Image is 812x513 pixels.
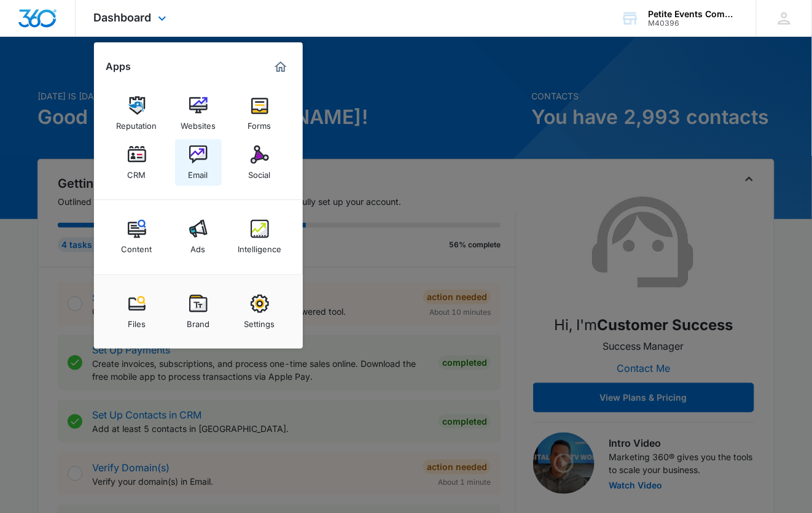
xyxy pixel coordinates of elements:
a: Brand [175,288,222,335]
h2: Apps [106,61,131,72]
div: Ads [191,238,206,254]
div: account name [649,9,738,19]
a: Files [114,288,160,335]
a: Reputation [114,90,160,137]
div: Social [249,164,271,180]
a: Content [114,214,160,260]
a: Intelligence [236,214,283,260]
div: account id [649,19,738,28]
div: CRM [128,164,146,180]
div: Intelligence [238,238,281,254]
div: Brand [187,313,209,329]
div: Email [189,164,208,180]
div: Reputation [117,115,157,131]
a: Email [175,139,222,186]
a: Websites [175,90,222,137]
a: CRM [114,139,160,186]
a: Settings [236,288,283,335]
a: Ads [175,214,222,260]
a: Social [236,139,283,186]
span: Dashboard [94,11,152,24]
div: Content [122,238,152,254]
div: Forms [248,115,271,131]
div: Files [128,313,146,329]
a: Marketing 360® Dashboard [271,57,291,77]
div: Websites [181,115,216,131]
div: Settings [244,313,275,329]
a: Forms [236,90,283,137]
